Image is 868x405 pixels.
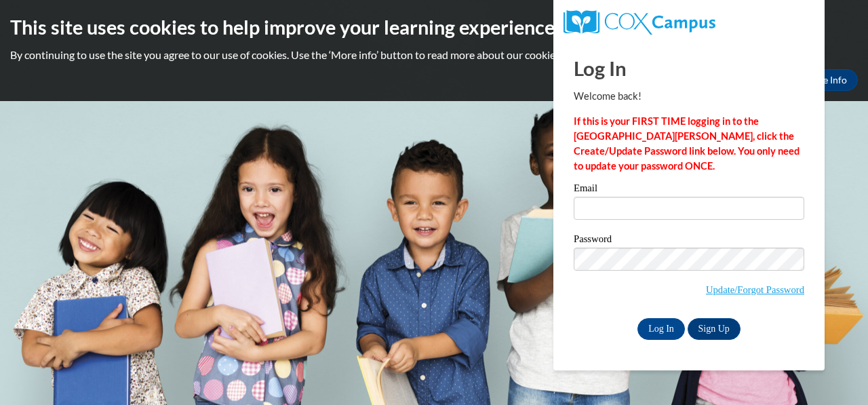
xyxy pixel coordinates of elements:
img: COX Campus [564,10,715,35]
p: Welcome back! [574,89,804,104]
h1: Log In [574,54,804,82]
a: Sign Up [688,318,741,340]
label: Password [574,234,804,248]
h2: This site uses cookies to help improve your learning experience. [10,14,858,41]
label: Email [574,183,804,197]
p: By continuing to use the site you agree to our use of cookies. Use the ‘More info’ button to read... [10,47,858,62]
a: Update/Forgot Password [706,284,804,295]
strong: If this is your FIRST TIME logging in to the [GEOGRAPHIC_DATA][PERSON_NAME], click the Create/Upd... [574,115,800,172]
a: More Info [794,69,858,91]
input: Log In [637,318,685,340]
